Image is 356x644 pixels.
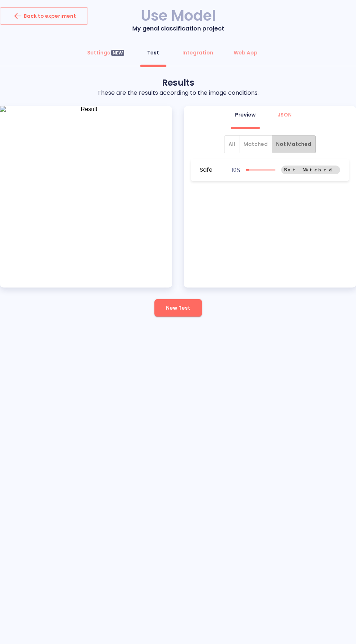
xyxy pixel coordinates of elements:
button: show matched [239,135,272,153]
div: category filter [224,135,316,153]
p: Results [97,77,259,89]
button: New Test [154,299,202,317]
div: NEW [111,50,124,56]
div: Back to experiment [12,10,76,22]
div: JSON [278,111,292,118]
div: Web App [234,49,258,56]
h6: Safe [200,165,213,175]
span: New Test [166,303,190,313]
div: Test [147,49,159,56]
span: Not Matched [276,140,311,149]
p: 10 % [226,167,240,173]
div: Preview [235,111,256,118]
span: Not Matched [281,144,340,196]
span: Matched [243,140,268,149]
button: show all [224,135,239,153]
div: Integration [182,49,213,56]
p: These are the results according to the image conditions. [97,89,259,97]
div: Settings [87,49,124,56]
span: All [228,140,235,149]
button: show not matched [272,135,316,153]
